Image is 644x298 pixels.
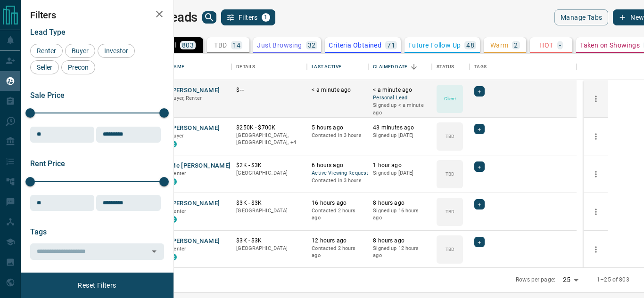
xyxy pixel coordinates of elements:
[446,246,454,253] p: TBD
[437,54,454,80] div: Status
[148,245,161,258] button: Open
[312,245,363,259] p: Contacted 2 hours ago
[474,199,484,209] div: +
[30,44,63,58] div: Renter
[559,273,582,287] div: 25
[432,54,470,80] div: Status
[170,237,220,246] button: [PERSON_NAME]
[170,170,186,177] span: Renter
[65,64,92,71] span: Precon
[236,54,255,80] div: Details
[312,199,363,207] p: 16 hours ago
[373,245,427,259] p: Signed up 12 hours ago
[474,161,484,172] div: +
[312,177,363,185] p: Contacted in 3 hours
[236,199,302,207] p: $3K - $3K
[257,42,302,48] p: Just Browsing
[466,42,474,48] p: 48
[516,276,555,284] p: Rows per page:
[236,169,302,177] p: [GEOGRAPHIC_DATA]
[170,124,220,133] button: [PERSON_NAME]
[307,54,368,80] div: Last Active
[68,47,92,55] span: Buyer
[214,42,227,48] p: TBD
[202,11,216,24] button: search button
[65,44,95,58] div: Buyer
[30,60,59,74] div: Seller
[373,161,427,169] p: 1 hour ago
[236,132,302,146] p: Calgary South, Cambridge, Kitchener, Waterloo
[478,200,481,209] span: +
[478,237,481,247] span: +
[231,54,307,80] div: Details
[407,60,421,73] button: Sort
[170,161,231,170] button: Me [PERSON_NAME]
[474,54,487,80] div: Tags
[236,207,302,215] p: [GEOGRAPHIC_DATA]
[478,124,481,134] span: +
[308,42,316,48] p: 32
[165,54,231,80] div: Name
[373,102,427,116] p: Signed up < a minute ago
[33,47,59,55] span: Renter
[597,276,629,284] p: 1–25 of 803
[478,87,481,96] span: +
[446,170,454,177] p: TBD
[470,54,577,80] div: Tags
[233,42,241,48] p: 14
[589,242,603,257] button: more
[98,44,135,58] div: Investor
[30,9,164,21] h2: Filters
[373,132,427,139] p: Signed up [DATE]
[539,42,553,48] p: HOT
[101,47,132,55] span: Investor
[589,167,603,181] button: more
[170,133,184,139] span: Buyer
[446,208,454,215] p: TBD
[373,199,427,207] p: 8 hours ago
[554,9,608,25] button: Manage Tabs
[589,92,603,106] button: more
[170,95,202,101] span: Buyer, Renter
[490,42,509,48] p: Warm
[236,124,302,132] p: $250K - $700K
[329,42,381,48] p: Criteria Obtained
[408,42,461,48] p: Future Follow Up
[33,64,56,71] span: Seller
[72,277,122,293] button: Reset Filters
[170,199,220,208] button: [PERSON_NAME]
[478,162,481,171] span: +
[368,54,432,80] div: Claimed Date
[221,9,275,25] button: Filters1
[312,54,341,80] div: Last Active
[373,86,427,94] p: < a minute ago
[170,86,220,95] button: [PERSON_NAME]
[312,86,363,94] p: < a minute ago
[236,86,302,94] p: $---
[373,169,427,177] p: Signed up [DATE]
[236,161,302,169] p: $2K - $3K
[559,42,561,48] p: -
[182,42,194,48] p: 803
[474,237,484,247] div: +
[589,129,603,144] button: more
[373,124,427,132] p: 43 minutes ago
[387,42,395,48] p: 71
[312,237,363,245] p: 12 hours ago
[373,94,427,102] span: Personal Lead
[30,28,66,37] span: Lead Type
[30,227,47,236] span: Tags
[514,42,518,48] p: 2
[474,86,484,97] div: +
[312,124,363,132] p: 5 hours ago
[170,246,186,252] span: Renter
[312,132,363,139] p: Contacted in 3 hours
[61,60,95,74] div: Precon
[30,159,65,168] span: Rent Price
[312,161,363,169] p: 6 hours ago
[446,133,454,140] p: TBD
[444,95,456,102] p: Client
[263,14,269,21] span: 1
[236,245,302,252] p: [GEOGRAPHIC_DATA]
[580,42,640,48] p: Taken on Showings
